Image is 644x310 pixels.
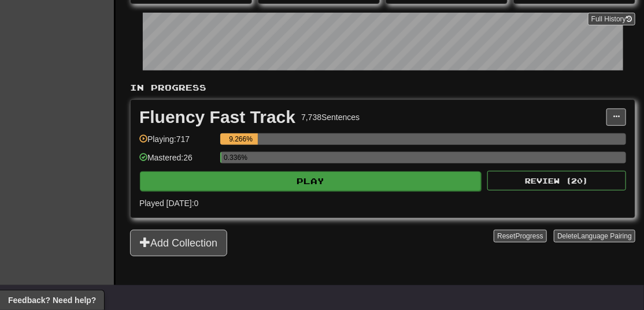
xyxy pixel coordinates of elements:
[130,230,227,256] button: Add Collection
[139,109,295,126] div: Fluency Fast Track
[139,152,214,171] div: Mastered: 26
[487,171,626,191] button: Review (20)
[8,294,96,306] span: Open feedback widget
[588,13,635,25] a: Full History
[130,82,635,94] p: In Progress
[140,171,481,191] button: Play
[139,199,198,208] span: Played [DATE]: 0
[494,230,546,242] button: ResetProgress
[224,133,258,145] div: 9.266%
[516,232,543,240] span: Progress
[301,111,360,123] div: 7,738 Sentences
[578,232,632,240] span: Language Pairing
[554,230,635,242] button: DeleteLanguage Pairing
[139,133,214,152] div: Playing: 717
